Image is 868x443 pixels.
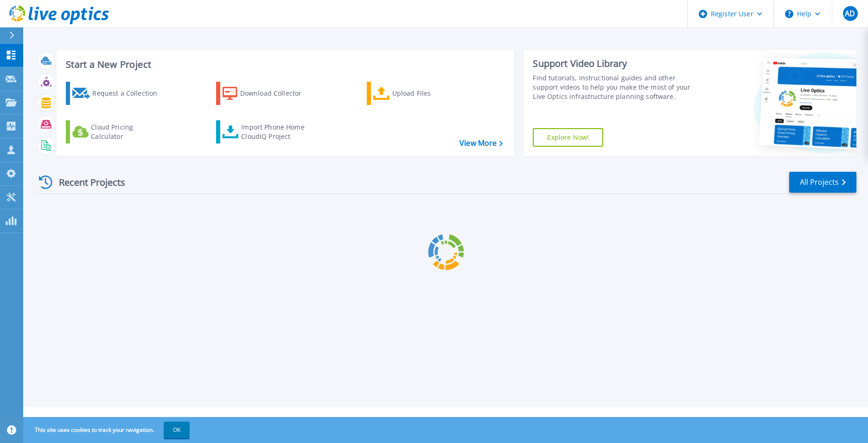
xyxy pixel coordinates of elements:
[460,139,503,148] a: View More
[845,10,855,17] span: AD
[92,84,166,103] div: Request a Collection
[66,59,503,70] h3: Start a New Project
[66,120,169,143] a: Cloud Pricing Calculator
[26,422,190,438] span: This site uses cookies to track your navigation.
[36,171,138,194] div: Recent Projects
[789,172,856,193] a: All Projects
[241,123,313,141] div: Import Phone Home CloudIQ Project
[164,422,190,438] button: OK
[240,84,314,103] div: Download Collector
[533,128,603,147] a: Explore Now!
[91,123,165,141] div: Cloud Pricing Calculator
[216,82,319,105] a: Download Collector
[66,82,169,105] a: Request a Collection
[533,73,702,101] div: Find tutorials, instructional guides and other support videos to help you make the most of your L...
[392,84,466,103] div: Upload Files
[533,58,702,70] div: Support Video Library
[367,82,470,105] a: Upload Files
